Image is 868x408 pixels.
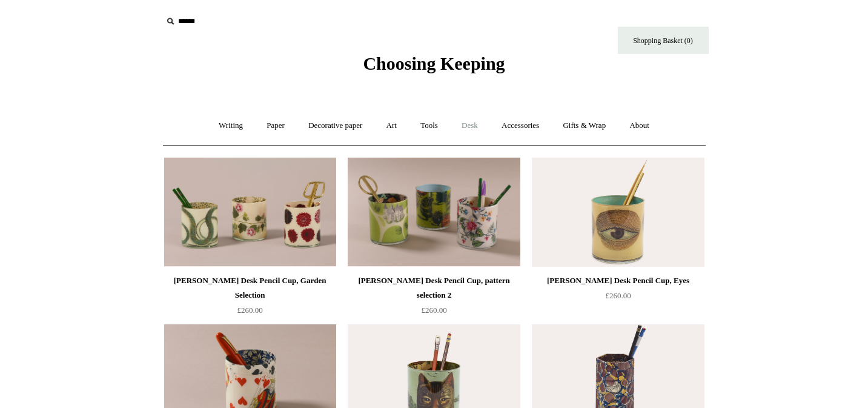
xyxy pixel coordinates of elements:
a: Writing [208,110,254,142]
a: John Derian Desk Pencil Cup, pattern selection 2 John Derian Desk Pencil Cup, pattern selection 2 [348,158,520,267]
a: About [618,110,660,142]
a: [PERSON_NAME] Desk Pencil Cup, pattern selection 2 £260.00 [348,273,520,323]
img: John Derian Desk Pencil Cup, Eyes [532,158,704,267]
a: John Derian Desk Pencil Cup, Garden Selection John Derian Desk Pencil Cup, Garden Selection [164,158,336,267]
img: John Derian Desk Pencil Cup, Garden Selection [164,158,336,267]
a: Choosing Keeping [363,63,505,72]
a: John Derian Desk Pencil Cup, Eyes John Derian Desk Pencil Cup, Eyes [532,158,704,267]
a: Accessories [491,110,550,142]
a: Gifts & Wrap [552,110,617,142]
a: Tools [409,110,449,142]
span: £260.00 [605,291,631,300]
a: Art [376,110,408,142]
a: [PERSON_NAME] Desk Pencil Cup, Eyes £260.00 [532,273,704,323]
span: Choosing Keeping [363,53,505,73]
a: Desk [451,110,489,142]
a: Shopping Basket (0) [618,27,709,54]
a: Decorative paper [297,110,373,142]
div: [PERSON_NAME] Desk Pencil Cup, pattern selection 2 [351,273,517,303]
img: John Derian Desk Pencil Cup, pattern selection 2 [348,158,520,267]
span: £260.00 [237,306,262,315]
div: [PERSON_NAME] Desk Pencil Cup, Garden Selection [167,273,333,303]
a: Paper [256,110,296,142]
div: [PERSON_NAME] Desk Pencil Cup, Eyes [535,273,701,288]
span: £260.00 [421,306,446,315]
a: [PERSON_NAME] Desk Pencil Cup, Garden Selection £260.00 [164,273,336,323]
